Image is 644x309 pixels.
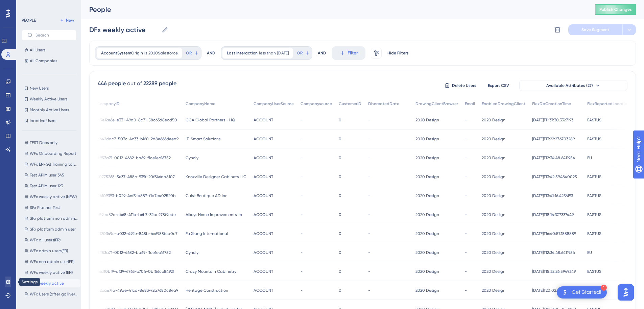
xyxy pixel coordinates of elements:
[22,149,80,158] button: WFx Onboarding Report
[587,117,601,123] span: EASTUS
[127,79,142,88] div: out of
[186,269,236,274] span: Crazy Mountain Cabinetry
[332,46,365,60] button: Filter
[532,101,571,106] span: FlexDbCreationTime
[66,18,74,23] span: New
[22,106,76,114] button: Monthly Active Users
[465,174,467,180] span: -
[98,79,126,88] div: 446 people
[482,193,505,198] span: 2020 Design
[465,193,467,198] span: -
[254,269,273,274] span: ACCOUNT
[97,136,178,142] span: d642dac7-503c-4c33-b160-2d8e666deea9
[415,155,439,161] span: 2020 Design
[186,288,228,293] span: Heritage Construction
[186,193,228,198] span: Cuisi-Boutique AD Inc
[97,288,178,293] span: b2cae7fa-49ae-41cd-8e83-72a7680c84a9
[587,155,592,161] span: EU
[465,117,467,123] span: -
[30,237,61,243] span: WFx all users(FR)
[339,231,341,236] span: 0
[301,155,303,161] span: -
[22,139,80,147] button: TEST Docs only
[465,101,475,106] span: Email
[254,212,273,217] span: ACCOUNT
[254,193,273,198] span: ACCOUNT
[97,231,177,236] span: 0120349e-a032-492e-848b-6e6985fca0e7
[415,136,439,142] span: 2020 Design
[587,269,601,274] span: EASTUS
[368,288,370,293] span: -
[348,49,358,57] span: Filter
[22,57,76,65] button: All Companies
[227,50,258,56] span: Last Interaction
[30,58,57,64] span: All Companies
[22,95,76,103] button: Weekly Active Users
[339,101,361,106] span: CustomerID
[415,250,439,255] span: 2020 Design
[587,174,601,180] span: EASTUS
[30,205,60,210] span: SFx Planner Test
[254,155,273,161] span: ACCOUNT
[89,25,159,34] input: Segment Name
[22,225,80,233] button: SFx platform admin user
[22,290,80,298] button: WFx Users (after go live) EN
[97,250,171,255] span: 8ff53a71-0012-4682-ba69-f1ce1ec16752
[22,204,80,212] button: SFx Planner Test
[186,174,246,180] span: Knoxville Designer Cabinets LLC
[482,155,505,161] span: 2020 Design
[297,50,303,56] span: OR
[546,83,593,88] span: Available Attributes (27)
[186,155,198,161] span: Cyncly
[339,288,341,293] span: 0
[30,47,45,53] span: All Users
[532,193,573,198] span: [DATE]T13:41:16.4236193
[415,174,439,180] span: 2020 Design
[22,247,80,255] button: WFx admin users(FR)
[532,231,576,236] span: [DATE]T16:40:57.1888889
[97,193,176,198] span: 06109393-b029-4cf3-b887-f1a7e402520b
[482,136,505,142] span: 2020 Design
[89,5,578,14] div: People
[587,250,592,255] span: EU
[452,83,476,88] span: Delete Users
[415,101,458,106] span: DrawingClientBrowser
[301,288,303,293] span: -
[186,117,235,123] span: CCA Global Partners - HQ
[301,101,332,106] span: Companysource
[301,193,303,198] span: -
[97,117,177,123] span: a5e12e6e-e331-49a0-8c71-58c63d8ecd50
[185,48,200,58] button: OR
[97,174,175,180] span: 90775268-5e37-488c-939f-20f346da8107
[318,46,326,60] div: AND
[296,48,311,58] button: OR
[143,79,176,88] div: 22289 people
[101,50,143,56] span: AccountSystemOrigin
[301,174,303,180] span: -
[599,7,632,12] span: Publish Changes
[22,117,76,125] button: Inactive Users
[254,250,273,255] span: ACCOUNT
[207,46,215,60] div: AND
[368,250,370,255] span: -
[532,136,575,142] span: [DATE]T13:22:27.6703289
[482,231,505,236] span: 2020 Design
[465,288,467,293] span: -
[581,27,609,32] span: Save Segment
[97,101,120,106] span: CompanyID
[587,231,601,236] span: EASTUS
[144,50,147,56] span: is
[415,269,439,274] span: 2020 Design
[568,24,622,35] button: Save Segment
[481,80,515,91] button: Export CSV
[97,155,171,161] span: 8ff53a71-0012-4682-ba69-f1ce1ec16752
[532,250,575,255] span: [DATE]T12:34:48.6411954
[561,288,569,296] img: launcher-image-alternative-text
[465,155,467,161] span: -
[368,117,370,123] span: -
[482,117,505,123] span: 2020 Design
[254,117,273,123] span: ACCOUNT
[30,151,76,156] span: WFx Onboarding Report
[415,212,439,217] span: 2020 Design
[415,288,439,293] span: 2020 Design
